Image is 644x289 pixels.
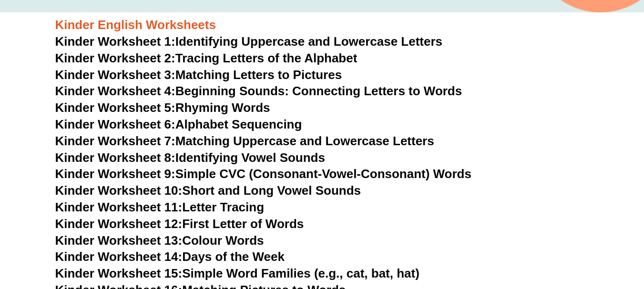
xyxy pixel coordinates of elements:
a: Kinder Worksheet 7:Matching Uppercase and Lowercase Letters [55,134,434,148]
span: Kinder Worksheet 8: [55,150,175,165]
a: Kinder Worksheet 6:Alphabet Sequencing [55,117,302,131]
a: Kinder Worksheet 13:Colour Words [55,233,264,248]
a: Kinder Worksheet 10:Short and Long Vowel Sounds [55,183,361,198]
span: Kinder Worksheet 11: [55,200,183,214]
a: Kinder Worksheet 4:Beginning Sounds: Connecting Letters to Words [55,84,462,98]
span: Kinder Worksheet 14: [55,249,183,264]
span: Kinder Worksheet 9: [55,167,175,181]
a: Kinder Worksheet 2:Tracing Letters of the Alphabet [55,51,358,65]
h3: Kinder English Worksheets [55,17,589,33]
span: Kinder Worksheet 3: [55,68,175,82]
iframe: Chat Widget [596,243,644,289]
span: Kinder Worksheet 10: [55,183,183,198]
a: Kinder Worksheet 5:Rhyming Words [55,100,270,115]
span: Kinder Worksheet 13: [55,233,183,248]
span: Kinder Worksheet 12: [55,217,183,231]
a: Kinder Worksheet 15:Simple Word Families (e.g., cat, bat, hat) [55,266,419,280]
span: Kinder Worksheet 15: [55,266,183,280]
span: Kinder Worksheet 6: [55,117,175,131]
a: Kinder Worksheet 12:First Letter of Words [55,217,304,231]
a: Kinder Worksheet 9:Simple CVC (Consonant-Vowel-Consonant) Words [55,167,471,181]
span: Kinder Worksheet 7: [55,134,175,148]
a: Kinder Worksheet 1:Identifying Uppercase and Lowercase Letters [55,34,443,49]
a: Kinder Worksheet 3:Matching Letters to Pictures [55,68,342,82]
span: Kinder Worksheet 2: [55,51,175,65]
span: Kinder Worksheet 4: [55,84,175,98]
span: Kinder Worksheet 1: [55,34,175,49]
a: Kinder Worksheet 8:Identifying Vowel Sounds [55,150,325,165]
a: Kinder Worksheet 11:Letter Tracing [55,200,265,214]
span: Kinder Worksheet 5: [55,100,175,115]
a: Kinder Worksheet 14:Days of the Week [55,249,285,264]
